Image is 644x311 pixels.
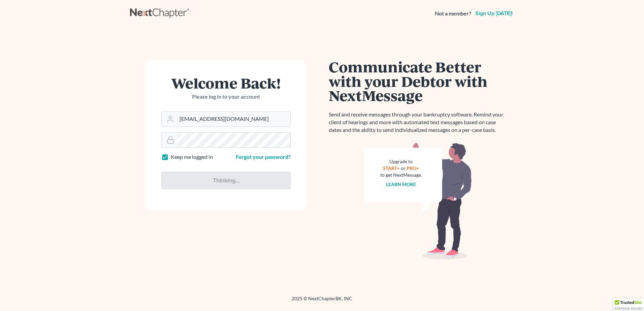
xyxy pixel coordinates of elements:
[130,295,514,307] div: 2025 © NextChapterBK, INC
[386,181,416,187] a: Learn more
[161,93,291,101] p: Please log in to your account
[329,60,507,103] h1: Communicate Better with your Debtor with NextMessage
[380,172,422,178] div: to get NextMessage.
[161,172,291,189] input: Thinking...
[364,142,472,260] img: nextmessage_bg-59042aed3d76b12b5cd301f8e5b87938c9018125f34e5fa2b7a6b67550977c72.svg
[407,165,419,171] a: PRO+
[171,153,213,161] label: Keep me logged in
[161,76,291,90] h1: Welcome Back!
[435,10,471,18] strong: Not a member?
[401,165,406,171] span: or
[474,11,514,16] a: Sign up [DATE]!
[177,112,290,127] input: Email Address
[329,111,507,134] p: Send and receive messages through your bankruptcy software. Remind your client of hearings and mo...
[613,298,644,311] div: TrustedSite Certified
[380,158,422,165] div: Upgrade to
[383,165,400,171] a: START+
[236,153,291,160] a: Forgot your password?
